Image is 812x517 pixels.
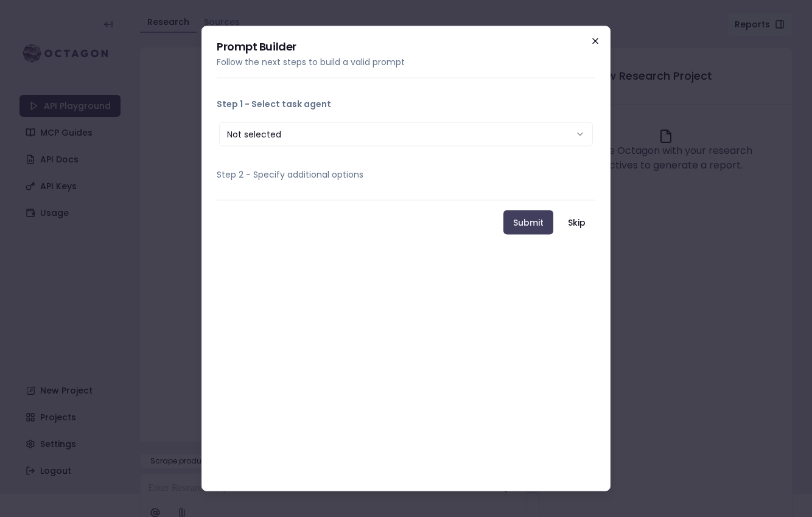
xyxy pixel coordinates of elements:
[217,88,595,120] button: Step 1 - Select task agent
[558,210,595,235] button: Skip
[217,159,595,190] button: Step 2 - Specify additional options
[217,120,595,149] div: Step 1 - Select task agent
[217,41,595,52] h2: Prompt Builder
[503,210,553,235] button: Submit
[217,56,595,68] p: Follow the next steps to build a valid prompt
